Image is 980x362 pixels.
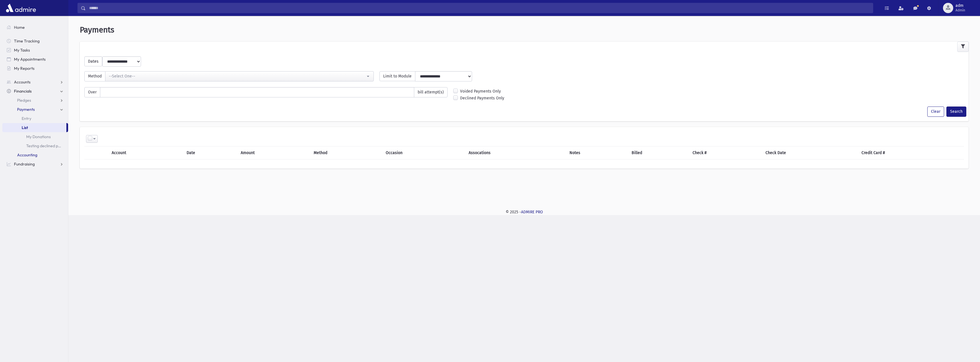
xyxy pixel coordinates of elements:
[460,95,504,101] label: Declined Payments Only
[14,89,32,94] span: Financials
[14,57,46,62] span: My Appointments
[22,116,31,121] span: Entry
[84,56,102,66] span: Dates
[460,88,501,94] label: Voided Payments Only
[2,77,68,87] a: Accounts
[2,23,68,32] a: Home
[946,107,966,117] button: Search
[955,8,965,13] span: Admin
[2,150,68,159] a: Accounting
[14,79,30,85] span: Accounts
[2,114,68,123] a: Entry
[414,87,448,97] span: bill attempt(s)
[86,3,873,13] input: Search
[14,38,40,44] span: Time Tracking
[379,71,415,81] span: Limit to Module
[2,96,68,105] a: Pledges
[14,25,25,30] span: Home
[2,55,68,64] a: My Appointments
[858,146,964,159] th: Credit Card #
[105,71,374,81] button: --Select One--
[2,36,68,46] a: Time Tracking
[237,146,310,159] th: Amount
[5,2,37,14] img: AdmirePro
[2,141,68,150] a: Testing declined payments
[465,146,566,159] th: Assocations
[84,87,100,97] span: Over
[521,210,543,214] a: ADMIRE PRO
[14,161,35,167] span: Fundraising
[927,107,944,117] button: Clear
[2,132,68,141] a: My Donations
[2,123,66,132] a: List
[108,146,183,159] th: Account
[2,46,68,55] a: My Tasks
[762,146,858,159] th: Check Date
[689,146,762,159] th: Check #
[109,73,366,79] div: --Select One--
[628,146,689,159] th: Billed
[17,98,31,103] span: Pledges
[183,146,237,159] th: Date
[17,107,35,112] span: Payments
[2,159,68,169] a: Fundraising
[17,152,37,158] span: Accounting
[955,3,965,8] span: adm
[382,146,465,159] th: Occasion
[84,71,105,81] span: Method
[80,25,114,34] span: Payments
[22,125,28,130] span: List
[77,209,971,215] div: © 2025 -
[310,146,382,159] th: Method
[2,87,68,96] a: Financials
[2,64,68,73] a: My Reports
[2,105,68,114] a: Payments
[14,66,34,71] span: My Reports
[566,146,628,159] th: Notes
[14,48,30,53] span: My Tasks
